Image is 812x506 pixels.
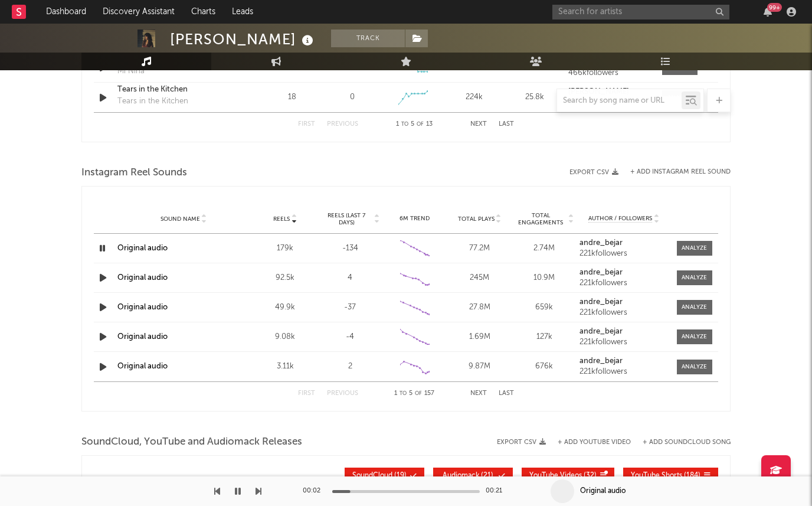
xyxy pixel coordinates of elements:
[327,121,358,128] button: Previous
[579,250,668,258] div: 221k followers
[580,486,626,497] div: Original audio
[515,302,574,314] div: 659k
[117,274,168,282] a: Original audio
[529,472,582,479] span: YouTube Videos
[515,361,574,373] div: 676k
[401,122,408,127] span: to
[320,272,379,284] div: 4
[458,216,495,223] span: Total Plays
[441,472,495,479] span: ( 21 )
[579,368,668,376] div: 221k followers
[345,468,424,484] button: SoundCloud(19)
[643,439,731,446] button: + Add SoundCloud Song
[569,169,618,176] button: Export CSV
[320,243,379,254] div: -134
[767,3,782,12] div: 99 +
[497,439,546,446] button: Export CSV
[579,239,623,247] strong: andre_bejar
[352,472,407,479] span: ( 19 )
[631,472,682,479] span: YouTube Shorts
[327,390,358,397] button: Previous
[443,472,479,479] span: Audiomack
[579,298,668,306] a: andre_bejar
[522,468,614,484] button: YouTube Videos(32)
[117,244,168,252] a: Original audio
[631,439,731,446] button: + Add SoundCloud Song
[81,435,302,449] span: SoundCloud, YouTube and Audiomack Releases
[417,122,424,127] span: of
[568,69,650,77] div: 466k followers
[256,302,315,314] div: 49.9k
[382,117,447,132] div: 1 5 13
[568,88,650,96] a: [PERSON_NAME]
[618,169,731,175] div: + Add Instagram Reel Sound
[764,7,772,17] button: 99+
[515,331,574,343] div: 127k
[499,121,514,128] button: Last
[579,239,668,247] a: andre_bejar
[579,269,623,276] strong: andre_bejar
[256,272,315,284] div: 92.5k
[450,361,509,373] div: 9.87M
[579,328,668,336] a: andre_bejar
[433,468,513,484] button: Audiomack(21)
[81,166,187,180] span: Instagram Reel Sounds
[450,243,509,254] div: 77.2M
[320,302,379,314] div: -37
[117,333,168,341] a: Original audio
[579,298,623,306] strong: andre_bejar
[320,361,379,373] div: 2
[256,331,315,343] div: 9.08k
[579,328,623,335] strong: andre_bejar
[117,84,241,96] a: Tears in the Kitchen
[546,439,631,446] div: + Add YouTube Video
[568,88,629,96] strong: [PERSON_NAME]
[117,66,145,77] div: Mi Niña
[450,272,509,284] div: 245M
[515,272,574,284] div: 10.9M
[588,215,652,223] span: Author / Followers
[415,391,422,396] span: of
[303,484,326,498] div: 00:02
[400,391,407,396] span: to
[579,357,623,365] strong: andre_bejar
[161,216,200,223] span: Sound Name
[117,303,168,311] a: Original audio
[331,30,405,47] button: Track
[320,331,379,343] div: -4
[117,363,168,370] a: Original audio
[557,96,682,106] input: Search by song name or URL
[256,243,315,254] div: 179k
[579,309,668,317] div: 221k followers
[382,387,447,401] div: 1 5 157
[558,439,631,446] button: + Add YouTube Video
[450,302,509,314] div: 27.8M
[552,5,729,19] input: Search for artists
[515,243,574,254] div: 2.74M
[450,331,509,343] div: 1.69M
[623,468,718,484] button: YouTube Shorts(184)
[298,121,315,128] button: First
[170,30,316,49] div: [PERSON_NAME]
[273,216,290,223] span: Reels
[579,269,668,277] a: andre_bejar
[470,121,487,128] button: Next
[320,212,372,226] span: Reels (last 7 days)
[298,390,315,397] button: First
[515,212,567,226] span: Total Engagements
[579,357,668,365] a: andre_bejar
[486,484,509,498] div: 00:21
[385,214,444,223] div: 6M Trend
[579,338,668,347] div: 221k followers
[499,390,514,397] button: Last
[256,361,315,373] div: 3.11k
[470,390,487,397] button: Next
[529,472,597,479] span: ( 32 )
[631,472,700,479] span: ( 184 )
[579,279,668,288] div: 221k followers
[352,472,392,479] span: SoundCloud
[630,169,731,175] button: + Add Instagram Reel Sound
